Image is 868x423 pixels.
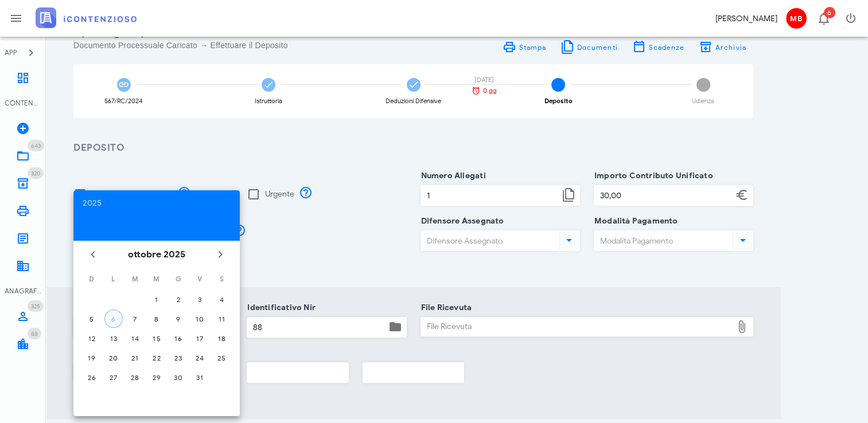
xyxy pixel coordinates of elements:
[28,328,41,339] span: Distintivo
[147,354,166,362] div: 22
[190,334,209,343] div: 17
[147,348,166,367] button: 22
[83,244,103,265] button: Il mese scorso
[126,373,144,382] div: 28
[715,13,777,25] div: [PERSON_NAME]
[104,368,123,386] button: 27
[147,315,166,323] div: 8
[190,354,209,362] div: 24
[169,310,188,328] button: 9
[190,315,209,323] div: 10
[71,347,99,359] label: R.G.A.
[126,334,144,343] div: 14
[147,373,166,382] div: 29
[126,354,144,362] div: 21
[103,269,124,289] th: L
[190,269,211,289] th: V
[692,98,714,104] div: Udienza
[169,334,188,343] div: 16
[212,334,231,343] div: 18
[715,43,746,52] span: Archivia
[247,318,386,337] input: Identificativo Nir
[92,189,173,200] label: Istanza di sospensione
[782,5,809,32] button: MB
[418,302,472,314] label: File Ricevuta
[594,186,733,205] input: Importo Contributo Unificato
[83,315,101,323] div: 5
[28,167,44,179] span: Distintivo
[169,354,188,362] div: 23
[169,368,188,386] button: 30
[169,295,188,304] div: 2
[147,334,166,343] div: 15
[418,170,486,182] label: Numero Allegati
[696,78,710,92] span: 5
[169,290,188,308] button: 2
[190,373,209,382] div: 31
[212,354,231,362] div: 25
[212,290,231,308] button: 4
[169,373,188,382] div: 30
[255,98,282,104] div: Istruttoria
[551,78,565,92] span: 4
[83,334,101,343] div: 12
[83,199,231,207] div: 2025
[786,8,807,29] span: MB
[81,269,102,289] th: D
[73,40,407,51] div: Documento Processuale Caricato → Effettuare il Deposito
[104,310,123,328] button: 6
[104,334,123,343] div: 13
[31,170,40,177] span: 320
[147,329,166,347] button: 15
[73,141,753,155] h3: Deposito
[591,216,678,227] label: Modalità Pagamento
[28,140,44,151] span: Distintivo
[190,295,209,304] div: 3
[211,269,232,289] th: S
[212,348,231,367] button: 25
[169,315,188,323] div: 9
[824,7,835,18] span: Distintivo
[212,295,231,304] div: 4
[386,98,441,104] div: Deduzioni Difensive
[126,368,144,386] button: 28
[83,373,101,382] div: 26
[421,186,559,205] input: Numero Allegati
[123,243,190,266] button: ottobre 2025
[169,329,188,347] button: 16
[126,315,144,323] div: 7
[124,269,145,289] th: M
[483,88,497,94] span: 0 gg
[625,39,692,55] button: Scadenze
[36,7,137,28] img: logo-text-2x.png
[83,310,101,328] button: 5
[126,348,144,367] button: 21
[212,315,231,323] div: 11
[104,329,123,347] button: 13
[5,98,41,108] div: CONTENZIOSO
[464,77,504,83] div: [DATE]
[147,290,166,308] button: 1
[495,39,553,55] a: Stampa
[28,300,44,312] span: Distintivo
[146,269,167,289] th: M
[104,373,123,382] div: 27
[544,98,573,104] div: Deposito
[5,286,41,296] div: ANAGRAFICA
[265,189,294,200] label: Urgente
[105,315,122,323] div: 6
[83,354,101,362] div: 19
[594,231,730,250] input: Modalità Pagamento
[126,310,144,328] button: 7
[809,5,837,32] button: Distintivo
[83,329,101,347] button: 12
[210,244,231,265] button: Il prossimo mese
[244,302,316,314] label: Identificativo Nir
[418,216,504,227] label: Difensore Assegnato
[648,43,684,52] span: Scadenze
[147,368,166,386] button: 29
[577,43,618,52] span: Documenti
[190,329,209,347] button: 17
[168,269,189,289] th: G
[83,348,101,367] button: 19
